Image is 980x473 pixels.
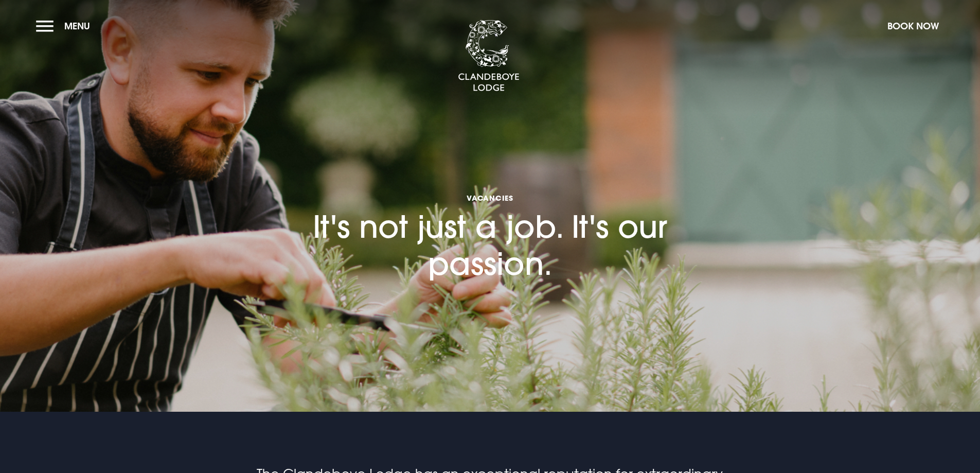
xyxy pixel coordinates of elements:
[284,193,696,203] span: Vacancies
[284,135,696,282] h1: It's not just a job. It's our passion.
[64,20,90,32] span: Menu
[36,15,95,37] button: Menu
[882,15,944,37] button: Book Now
[458,20,520,92] img: Clandeboye Lodge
